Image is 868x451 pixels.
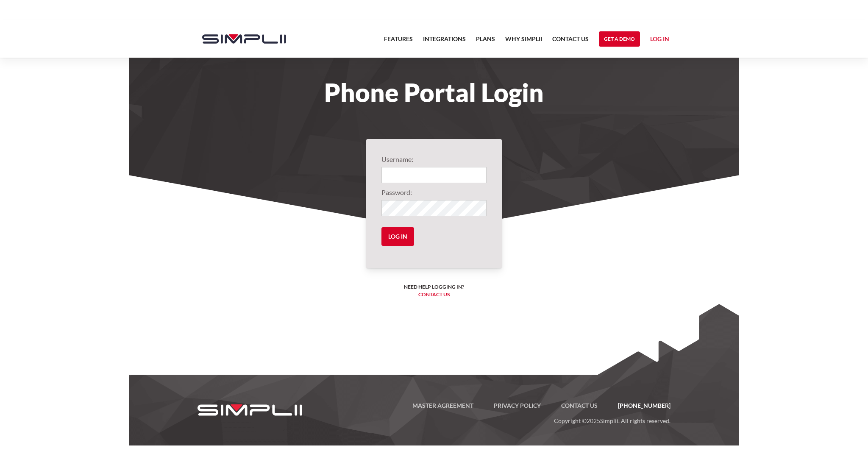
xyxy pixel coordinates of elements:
[599,31,640,47] a: Get a Demo
[418,291,450,298] a: Contact us
[381,154,487,253] form: Login
[194,20,286,58] a: home
[402,401,484,411] a: Master Agreement
[381,187,487,198] label: Password:
[381,227,414,246] input: Log in
[484,401,551,411] a: Privacy Policy
[381,154,487,164] label: Username:
[202,34,286,44] img: Simplii
[650,34,669,47] a: Log in
[404,283,464,298] h6: Need help logging in? ‍
[587,417,600,424] span: 2025
[194,83,674,102] h1: Phone Portal Login
[318,411,670,426] p: Copyright © Simplii. All rights reserved.
[552,34,589,49] a: Contact US
[608,401,670,411] a: [PHONE_NUMBER]
[505,34,542,49] a: Why Simplii
[476,34,495,49] a: Plans
[551,401,608,411] a: Contact US
[384,34,413,49] a: Features
[423,34,466,49] a: Integrations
